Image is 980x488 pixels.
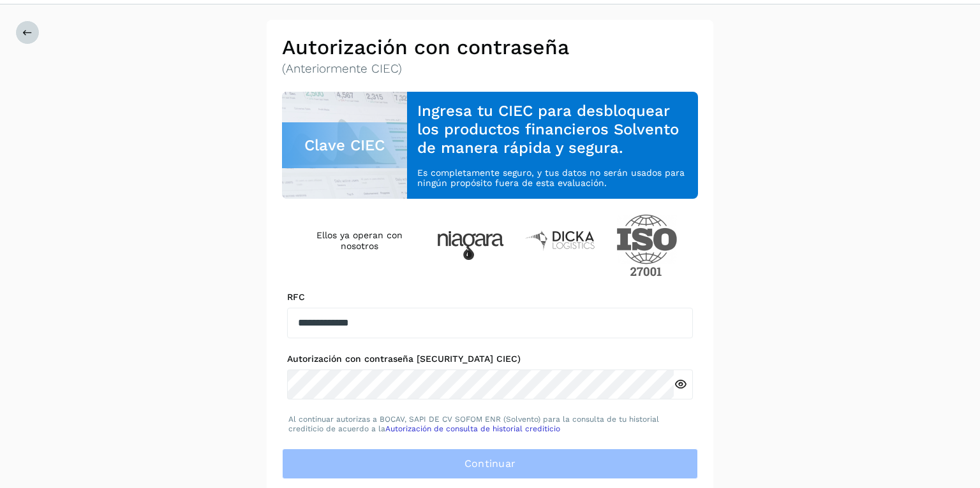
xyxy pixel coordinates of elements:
[287,292,693,303] label: RFC
[417,168,688,189] p: Es completamente seguro, y tus datos no serán usados para ningún propósito fuera de esta evaluación.
[524,229,596,251] img: Dicka logistics
[616,214,678,276] img: ISO
[282,449,698,479] button: Continuar
[437,231,504,260] img: Niagara
[417,102,688,157] h3: Ingresa tu CIEC para desbloquear los productos financieros Solvento de manera rápida y segura.
[302,230,417,252] h4: Ellos ya operan con nosotros
[282,122,407,168] div: Clave CIEC
[282,35,698,59] h2: Autorización con contraseña
[282,62,698,76] p: (Anteriormente CIEC)
[287,354,693,364] label: Autorización con contraseña [SECURITY_DATA] CIEC)
[464,457,516,471] span: Continuar
[288,415,692,433] p: Al continuar autorizas a BOCAV, SAPI DE CV SOFOM ENR (Solvento) para la consulta de tu historial ...
[385,424,560,433] a: Autorización de consulta de historial crediticio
